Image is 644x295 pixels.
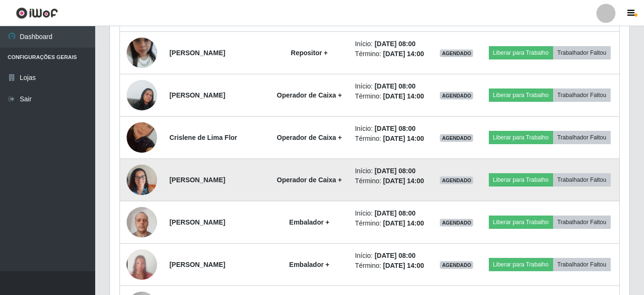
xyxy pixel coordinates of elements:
time: [DATE] 14:00 [383,92,424,100]
button: Liberar para Trabalho [489,88,553,102]
button: Liberar para Trabalho [489,46,553,59]
strong: Operador de Caixa + [277,176,342,184]
li: Término: [355,176,428,186]
button: Trabalhador Faltou [553,88,611,102]
strong: Crislene de Lima Flor [169,134,237,141]
span: AGENDADO [440,134,473,142]
li: Término: [355,91,428,101]
img: 1707874024765.jpeg [127,75,157,115]
li: Início: [355,39,428,49]
button: Liberar para Trabalho [489,131,553,144]
span: AGENDADO [440,219,473,226]
span: AGENDADO [440,261,473,269]
img: 1756672151196.jpeg [127,26,157,80]
button: Trabalhador Faltou [553,131,611,144]
span: AGENDADO [440,177,473,184]
li: Início: [355,208,428,218]
span: AGENDADO [440,92,473,99]
strong: [PERSON_NAME] [169,218,225,226]
li: Início: [355,251,428,261]
button: Trabalhador Faltou [553,46,611,59]
time: [DATE] 08:00 [375,209,416,217]
strong: [PERSON_NAME] [169,261,225,268]
li: Início: [355,124,428,134]
strong: Repositor + [291,49,327,57]
li: Término: [355,49,428,59]
strong: Operador de Caixa + [277,91,342,99]
time: [DATE] 08:00 [375,82,416,90]
time: [DATE] 08:00 [375,252,416,259]
li: Início: [355,166,428,176]
button: Liberar para Trabalho [489,173,553,187]
img: 1710860479647.jpeg [127,110,157,165]
span: AGENDADO [440,49,473,57]
strong: [PERSON_NAME] [169,91,225,99]
button: Liberar para Trabalho [489,216,553,229]
img: 1740408489847.jpeg [127,159,157,200]
strong: Embalador + [289,218,329,226]
button: Trabalhador Faltou [553,173,611,187]
li: Término: [355,218,428,228]
time: [DATE] 14:00 [383,135,424,142]
strong: Operador de Caixa + [277,134,342,141]
time: [DATE] 14:00 [383,219,424,227]
button: Liberar para Trabalho [489,258,553,271]
img: 1723391026413.jpeg [127,202,157,242]
strong: [PERSON_NAME] [169,49,225,57]
time: [DATE] 08:00 [375,125,416,132]
time: [DATE] 08:00 [375,40,416,48]
time: [DATE] 14:00 [383,177,424,185]
li: Término: [355,134,428,144]
time: [DATE] 14:00 [383,262,424,269]
strong: [PERSON_NAME] [169,176,225,184]
time: [DATE] 14:00 [383,50,424,58]
strong: Embalador + [289,261,329,268]
button: Trabalhador Faltou [553,216,611,229]
time: [DATE] 08:00 [375,167,416,175]
li: Término: [355,261,428,271]
li: Início: [355,81,428,91]
button: Trabalhador Faltou [553,258,611,271]
img: CoreUI Logo [16,7,58,19]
